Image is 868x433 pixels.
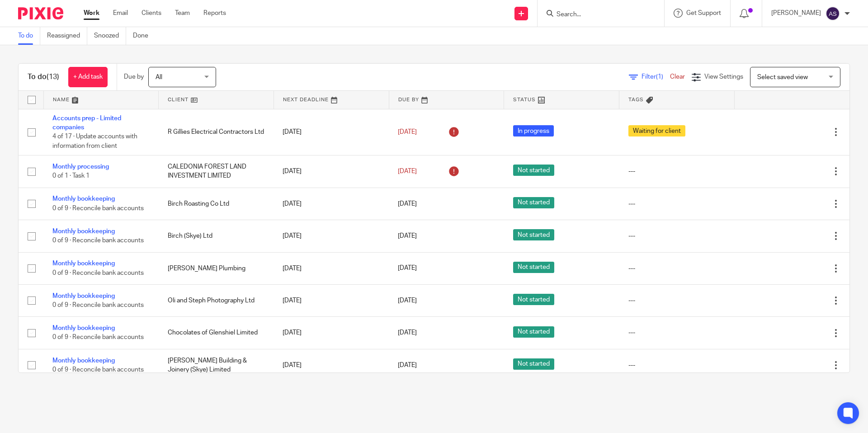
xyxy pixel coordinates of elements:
[52,334,144,341] span: 0 of 9 · Reconcile bank accounts
[47,27,87,45] a: Reassigned
[398,265,417,272] span: [DATE]
[274,317,389,349] td: [DATE]
[513,326,554,338] span: Not started
[771,9,821,18] p: [PERSON_NAME]
[274,349,389,381] td: [DATE]
[686,10,721,16] span: Get Support
[274,109,389,155] td: [DATE]
[628,361,726,370] div: ---
[18,27,40,45] a: To do
[513,197,554,208] span: Not started
[628,167,726,176] div: ---
[274,220,389,252] td: [DATE]
[274,284,389,316] td: [DATE]
[628,125,685,136] span: Waiting for client
[52,237,144,244] span: 0 of 9 · Reconcile bank accounts
[113,9,128,18] a: Email
[52,367,144,373] span: 0 of 9 · Reconcile bank accounts
[133,27,155,45] a: Done
[84,9,99,18] a: Work
[398,330,417,336] span: [DATE]
[52,164,109,170] a: Monthly processing
[513,229,554,240] span: Not started
[18,7,63,19] img: Pixie
[159,188,274,220] td: Birch Roasting Co Ltd
[670,74,685,80] a: Clear
[159,220,274,252] td: Birch (Skye) Ltd
[628,231,726,240] div: ---
[656,74,663,80] span: (1)
[159,349,274,381] td: [PERSON_NAME] Building & Joinery (Skye) Limited
[52,205,144,212] span: 0 of 9 · Reconcile bank accounts
[52,358,115,364] a: Monthly bookkeeping
[203,9,226,18] a: Reports
[274,252,389,284] td: [DATE]
[628,199,726,208] div: ---
[52,115,121,131] a: Accounts prep - Limited companies
[28,72,59,82] h1: To do
[274,155,389,188] td: [DATE]
[556,11,637,19] input: Search
[52,196,115,202] a: Monthly bookkeeping
[274,188,389,220] td: [DATE]
[513,125,554,136] span: In progress
[628,328,726,337] div: ---
[159,109,274,155] td: R Gillies Electrical Contractors Ltd
[398,362,417,368] span: [DATE]
[142,9,161,18] a: Clients
[513,165,554,176] span: Not started
[826,6,840,21] img: svg%3E
[47,73,59,80] span: (13)
[704,74,743,80] span: View Settings
[757,74,808,80] span: Select saved view
[175,9,190,18] a: Team
[68,67,108,87] a: + Add task
[124,72,144,81] p: Due by
[52,302,144,308] span: 0 of 9 · Reconcile bank accounts
[513,358,554,370] span: Not started
[52,173,90,179] span: 0 of 1 · Task 1
[94,27,126,45] a: Snoozed
[398,201,417,207] span: [DATE]
[159,252,274,284] td: [PERSON_NAME] Plumbing
[52,260,115,267] a: Monthly bookkeeping
[398,297,417,304] span: [DATE]
[159,155,274,188] td: CALEDONIA FOREST LAND INVESTMENT LIMITED
[398,233,417,239] span: [DATE]
[156,74,162,80] span: All
[398,168,417,174] span: [DATE]
[52,293,115,299] a: Monthly bookkeeping
[642,74,670,80] span: Filter
[52,270,144,276] span: 0 of 9 · Reconcile bank accounts
[52,133,137,149] span: 4 of 17 · Update accounts with information from client
[52,325,115,331] a: Monthly bookkeeping
[159,317,274,349] td: Chocolates of Glenshiel Limited
[159,284,274,316] td: Oli and Steph Photography Ltd
[513,294,554,305] span: Not started
[628,296,726,305] div: ---
[628,97,644,102] span: Tags
[52,228,115,235] a: Monthly bookkeeping
[513,262,554,273] span: Not started
[628,264,726,273] div: ---
[398,129,417,135] span: [DATE]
